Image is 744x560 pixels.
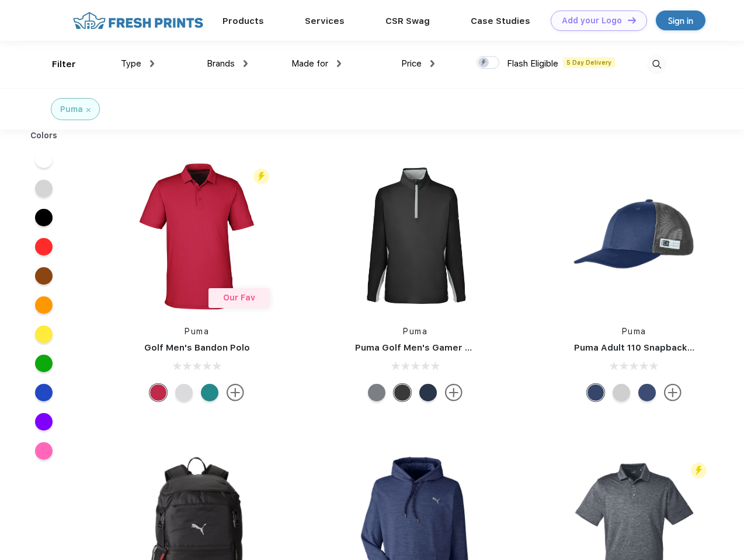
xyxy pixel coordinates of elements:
[656,10,705,30] a: Sign in
[419,384,437,401] div: Navy Blazer
[207,58,235,69] span: Brands
[403,327,427,336] a: Puma
[144,342,250,353] a: Golf Men's Bandon Polo
[628,17,636,23] img: DT
[291,58,328,69] span: Made for
[622,327,646,336] a: Puma
[668,14,693,27] div: Sign in
[557,159,712,314] img: func=resize&h=266
[22,129,67,142] div: Colors
[430,60,434,67] img: dropdown.png
[244,60,248,67] img: dropdown.png
[613,384,630,401] div: Quarry Brt Whit
[60,103,83,116] div: Puma
[337,60,341,67] img: dropdown.png
[121,58,141,69] span: Type
[227,384,244,401] img: more.svg
[507,58,558,69] span: Flash Eligible
[150,60,154,67] img: dropdown.png
[201,384,218,401] div: Green Lagoon
[52,58,76,71] div: Filter
[253,169,269,184] img: flash_active_toggle.svg
[305,16,345,26] a: Services
[368,384,385,401] div: Quiet Shade
[664,384,682,401] img: more.svg
[385,16,430,26] a: CSR Swag
[563,57,615,68] span: 5 Day Delivery
[401,58,422,69] span: Price
[445,384,463,401] img: more.svg
[562,16,622,26] div: Add your Logo
[223,293,255,302] span: Our Fav
[175,384,193,401] div: High Rise
[691,463,707,478] img: flash_active_toggle.svg
[86,108,91,112] img: filter_cancel.svg
[338,159,493,314] img: func=resize&h=266
[185,327,209,336] a: Puma
[587,384,604,401] div: Peacoat with Qut Shd
[69,10,207,31] img: fo%20logo%202.webp
[355,342,540,353] a: Puma Golf Men's Gamer Golf Quarter-Zip
[119,159,274,314] img: func=resize&h=266
[647,55,666,74] img: desktop_search.svg
[394,384,411,401] div: Puma Black
[222,16,264,26] a: Products
[150,384,167,401] div: Ski Patrol
[638,384,656,401] div: Peacoat Qut Shd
